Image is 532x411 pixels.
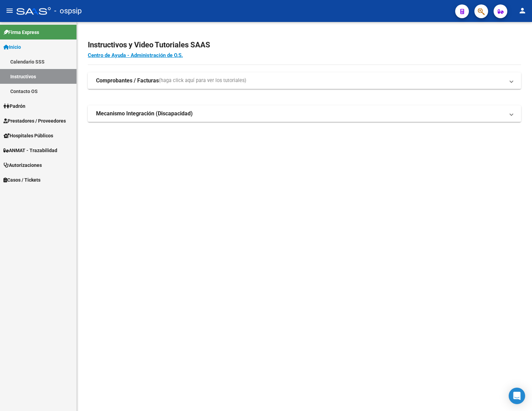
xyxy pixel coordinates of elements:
[88,38,521,52] h2: Instructivos y Video Tutoriales SAAS
[96,77,159,84] strong: Comprobantes / Facturas
[3,102,25,110] span: Padrón
[88,52,183,58] a: Centro de Ayuda - Administración de O.S.
[3,43,21,51] span: Inicio
[3,147,57,154] span: ANMAT - Trazabilidad
[88,105,521,122] mat-expansion-panel-header: Mecanismo Integración (Discapacidad)
[3,176,40,184] span: Casos / Tickets
[3,161,42,169] span: Autorizaciones
[509,388,525,404] div: Open Intercom Messenger
[3,28,39,36] span: Firma Express
[3,132,53,139] span: Hospitales Públicos
[88,72,521,89] mat-expansion-panel-header: Comprobantes / Facturas(haga click aquí para ver los tutoriales)
[3,117,66,125] span: Prestadores / Proveedores
[96,110,193,117] strong: Mecanismo Integración (Discapacidad)
[54,3,82,19] span: - ospsip
[518,7,527,15] mat-icon: person
[5,7,14,15] mat-icon: menu
[159,77,246,84] span: (haga click aquí para ver los tutoriales)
